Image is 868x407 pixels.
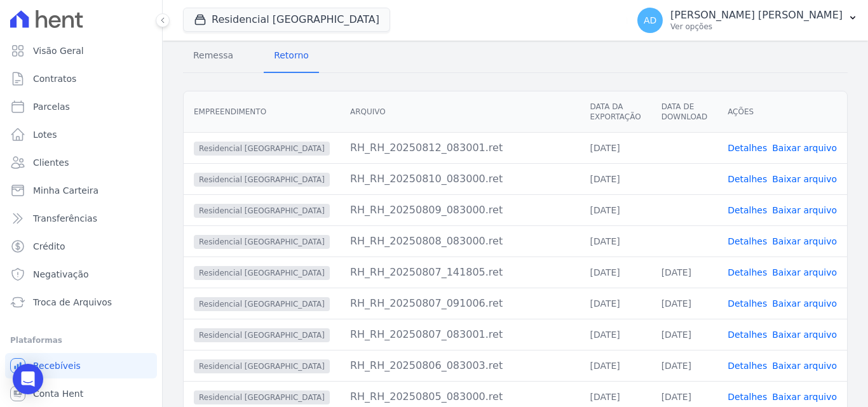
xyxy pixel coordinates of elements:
th: Empreendimento [184,91,340,133]
a: Baixar arquivo [772,174,837,184]
a: Detalhes [728,174,767,184]
span: Troca de Arquivos [33,296,112,309]
span: Remessa [186,43,241,68]
div: RH_RH_20250809_083000.ret [350,203,570,218]
a: Negativação [5,262,157,287]
div: RH_RH_20250810_083000.ret [350,171,570,187]
td: [DATE] [651,319,717,350]
th: Arquivo [340,91,580,133]
a: Parcelas [5,94,157,119]
div: RH_RH_20250808_083000.ret [350,234,570,249]
span: Transferências [33,212,97,225]
div: RH_RH_20250812_083001.ret [350,140,570,156]
div: RH_RH_20250806_083003.ret [350,358,570,373]
td: [DATE] [580,194,651,225]
a: Baixar arquivo [772,392,837,402]
a: Detalhes [728,143,767,153]
td: [DATE] [580,163,651,194]
a: Baixar arquivo [772,236,837,246]
div: RH_RH_20250807_141805.ret [350,265,570,280]
button: AD [PERSON_NAME] [PERSON_NAME] Ver opções [627,3,868,38]
button: Residencial [GEOGRAPHIC_DATA] [183,8,390,32]
span: Residencial [GEOGRAPHIC_DATA] [194,204,330,218]
div: Plataformas [10,333,152,348]
td: [DATE] [651,257,717,288]
a: Detalhes [728,392,767,402]
a: Crédito [5,234,157,259]
p: [PERSON_NAME] [PERSON_NAME] [670,9,843,22]
a: Detalhes [728,205,767,215]
span: Residencial [GEOGRAPHIC_DATA] [194,173,330,187]
a: Troca de Arquivos [5,290,157,315]
a: Recebíveis [5,353,157,378]
span: AD [644,16,656,25]
span: Parcelas [33,100,70,113]
div: RH_RH_20250807_083001.ret [350,327,570,342]
span: Residencial [GEOGRAPHIC_DATA] [194,235,330,249]
a: Detalhes [728,236,767,246]
span: Retorno [266,43,316,68]
span: Negativação [33,268,89,281]
td: [DATE] [651,288,717,319]
a: Detalhes [728,330,767,340]
span: Lotes [33,128,57,141]
a: Detalhes [728,298,767,309]
span: Residencial [GEOGRAPHIC_DATA] [194,297,330,311]
td: [DATE] [580,288,651,319]
span: Residencial [GEOGRAPHIC_DATA] [194,266,330,280]
span: Residencial [GEOGRAPHIC_DATA] [194,390,330,404]
th: Data de Download [651,91,717,133]
a: Conta Hent [5,381,157,406]
a: Clientes [5,150,157,175]
a: Lotes [5,122,157,147]
span: Residencial [GEOGRAPHIC_DATA] [194,359,330,373]
span: Conta Hent [33,387,83,400]
th: Ações [717,91,847,133]
a: Detalhes [728,267,767,277]
td: [DATE] [580,257,651,288]
td: [DATE] [651,350,717,381]
div: RH_RH_20250807_091006.ret [350,296,570,311]
span: Clientes [33,156,69,169]
span: Visão Geral [33,44,84,57]
span: Recebíveis [33,359,81,372]
a: Baixar arquivo [772,267,837,277]
a: Transferências [5,206,157,231]
a: Baixar arquivo [772,361,837,371]
td: [DATE] [580,350,651,381]
a: Remessa [183,40,243,73]
a: Baixar arquivo [772,205,837,215]
span: Minha Carteira [33,184,98,197]
td: [DATE] [580,319,651,350]
div: RH_RH_20250805_083000.ret [350,389,570,404]
div: Open Intercom Messenger [13,364,43,394]
td: [DATE] [580,132,651,163]
p: Ver opções [670,22,843,32]
a: Minha Carteira [5,178,157,203]
a: Contratos [5,66,157,91]
span: Residencial [GEOGRAPHIC_DATA] [194,328,330,342]
span: Residencial [GEOGRAPHIC_DATA] [194,142,330,156]
td: [DATE] [580,225,651,257]
a: Baixar arquivo [772,298,837,309]
a: Retorno [264,40,319,73]
span: Contratos [33,72,76,85]
a: Visão Geral [5,38,157,63]
th: Data da Exportação [580,91,651,133]
a: Baixar arquivo [772,330,837,340]
span: Crédito [33,240,65,253]
a: Baixar arquivo [772,143,837,153]
a: Detalhes [728,361,767,371]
